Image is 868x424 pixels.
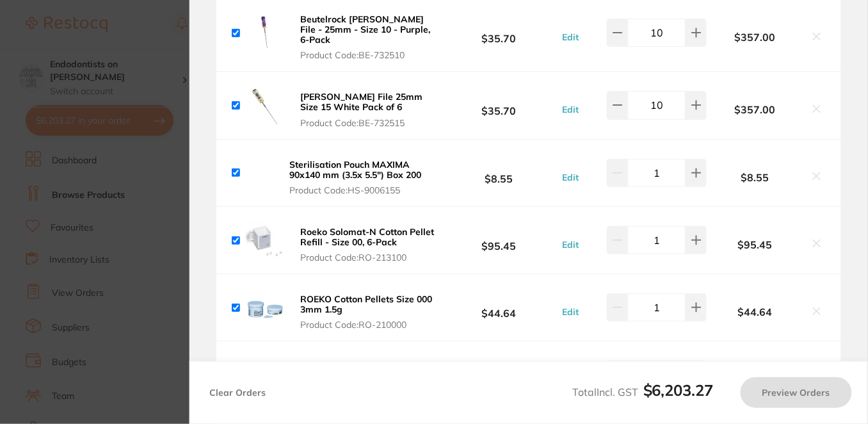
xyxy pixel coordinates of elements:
b: $95.45 [440,229,559,252]
b: ROEKO Cotton Pellets Size 000 3mm 1.5g [300,293,432,315]
b: $35.70 [440,94,559,117]
button: Edit [558,172,583,183]
button: Edit [558,306,583,318]
b: $357.00 [707,31,803,43]
b: [PERSON_NAME] File 25mm Size 15 White Pack of 6 [300,91,422,113]
button: Edit [558,31,583,43]
b: $95.45 [707,239,803,250]
img: aWx6aHR1ag [245,12,286,53]
button: Preview Orders [741,377,852,408]
span: Product Code: BE-732510 [300,50,436,60]
span: Product Code: BE-732515 [300,118,436,128]
b: $6,203.27 [643,380,714,400]
b: $357.00 [707,104,803,115]
button: Edit [558,239,583,250]
button: Sterilisation Pouch MAXIMA 90x140 mm (3.5x 5.5") Box 200 Product Code:HS-9006155 [285,159,440,196]
b: Sterilisation Pouch MAXIMA 90x140 mm (3.5x 5.5") Box 200 [289,159,421,181]
button: Roeko Solomat-N Cotton Pellet Refill - Size 00, 6-Pack Product Code:RO-213100 [296,226,440,263]
b: $8.55 [707,172,803,183]
button: Beutelrock [PERSON_NAME] File - 25mm - Size 10 - Purple, 6-Pack Product Code:BE-732510 [296,13,440,61]
img: b2Y4bjFmOA [245,287,286,328]
button: Clear Orders [205,377,269,408]
span: Product Code: RO-210000 [300,320,436,330]
img: amhtaGV3bg [245,220,286,261]
b: $35.70 [440,21,559,45]
button: Edit [558,104,583,115]
span: Product Code: RO-213100 [300,252,436,263]
span: Product Code: HS-9006155 [289,185,436,195]
button: ROEKO Cotton Pellets Size 000 3mm 1.5g Product Code:RO-210000 [296,293,440,330]
button: [PERSON_NAME] File 25mm Size 15 White Pack of 6 Product Code:BE-732515 [296,91,440,128]
b: Beutelrock [PERSON_NAME] File - 25mm - Size 10 - Purple, 6-Pack [300,13,430,45]
span: Total Incl. GST [572,386,714,398]
b: $44.64 [707,306,803,318]
img: OW9mcmc0ZA [245,85,286,126]
b: $8.55 [440,161,559,184]
b: $44.64 [440,296,559,320]
b: Roeko Solomat-N Cotton Pellet Refill - Size 00, 6-Pack [300,226,434,248]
